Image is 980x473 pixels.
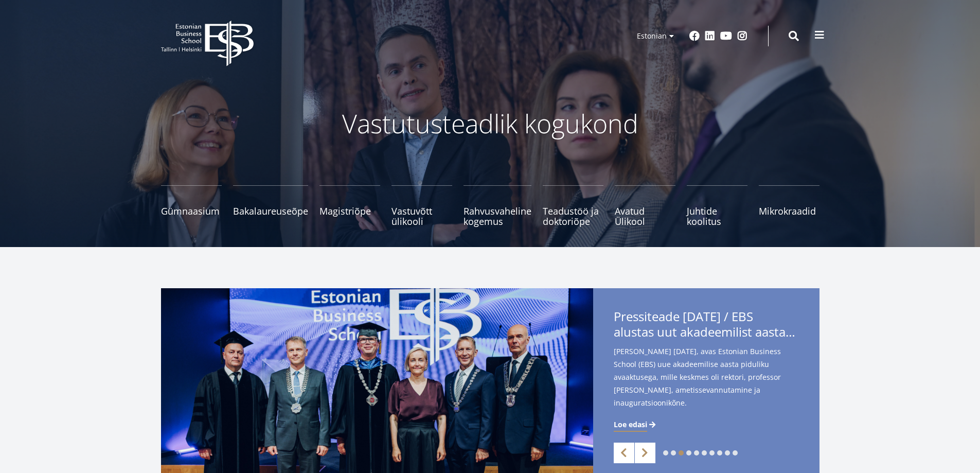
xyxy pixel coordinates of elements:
[615,206,675,226] span: Avatud Ülikool
[759,185,819,226] a: Mikrokraadid
[702,450,707,456] a: 6
[689,31,700,41] a: Facebook
[614,419,657,430] a: Loe edasi
[543,206,603,226] span: Teadustöö ja doktoriõpe
[464,206,531,226] span: Rahvusvaheline kogemus
[705,31,715,41] a: Linkedin
[686,450,691,456] a: 4
[720,31,732,41] a: Youtube
[635,443,655,463] a: Next
[687,185,747,226] a: Juhtide koolitus
[709,450,715,456] a: 7
[759,206,819,216] span: Mikrokraadid
[464,185,531,226] a: Rahvusvaheline kogemus
[694,450,699,456] a: 5
[233,206,308,216] span: Bakalaureuseõpe
[679,450,684,456] a: 3
[725,450,730,456] a: 9
[687,206,747,226] span: Juhtide koolitus
[543,185,603,226] a: Teadustöö ja doktoriõpe
[218,108,763,139] p: Vastutusteadlik kogukond
[319,185,380,226] a: Magistriõpe
[663,450,668,456] a: 1
[391,185,452,226] a: Vastuvõtt ülikooli
[671,450,676,456] a: 2
[161,185,222,226] a: Gümnaasium
[233,185,308,226] a: Bakalaureuseõpe
[614,419,647,430] span: Loe edasi
[614,324,799,340] span: alustas uut akadeemilist aastat rektor [PERSON_NAME] ametissevannutamisega - teise ametiaja keskm...
[614,309,799,343] span: Pressiteade [DATE] / EBS
[319,206,380,216] span: Magistriõpe
[161,206,222,216] span: Gümnaasium
[391,206,452,226] span: Vastuvõtt ülikooli
[614,345,799,426] span: [PERSON_NAME] [DATE], avas Estonian Business School (EBS) uue akadeemilise aasta piduliku avaaktu...
[737,31,747,41] a: Instagram
[717,450,722,456] a: 8
[733,450,738,456] a: 10
[614,443,634,463] a: Previous
[615,185,675,226] a: Avatud Ülikool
